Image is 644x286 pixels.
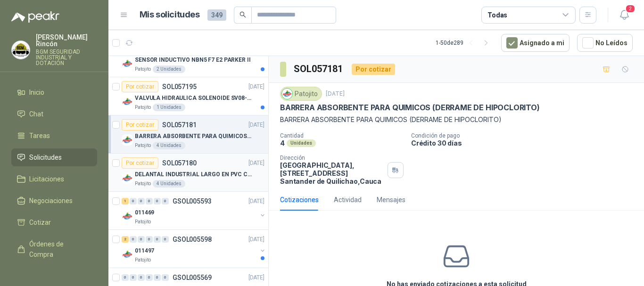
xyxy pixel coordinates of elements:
span: Chat [29,109,43,119]
p: [DATE] [248,273,264,282]
p: Crédito 30 días [411,139,640,147]
div: 0 [162,236,169,243]
img: Company Logo [122,211,133,222]
div: 1 [122,198,129,204]
div: 0 [146,198,153,204]
div: 0 [154,274,161,281]
div: 0 [146,236,153,243]
div: 0 [146,274,153,281]
p: [DATE] [326,90,345,98]
span: Tareas [29,131,50,141]
img: Company Logo [122,58,133,69]
div: 0 [154,236,161,243]
h3: SOL057181 [294,62,344,76]
a: Cotizar [11,213,97,231]
span: Solicitudes [29,152,62,163]
p: BARRERA ABSORBENTE PARA QUIMICOS (DERRAME DE HIPOCLORITO) [280,103,540,113]
p: Cantidad [280,132,404,139]
p: Patojito [135,180,151,188]
p: [DATE] [248,82,264,91]
p: GSOL005593 [173,198,212,204]
div: 0 [130,198,137,204]
button: No Leídos [577,34,633,52]
img: Logo peakr [11,11,59,23]
div: Por cotizar [122,81,158,92]
span: Negociaciones [29,196,73,206]
p: Condición de pago [411,132,640,139]
div: Unidades [287,139,316,147]
span: Licitaciones [29,174,64,184]
p: SOL057181 [162,122,197,128]
p: BARRERA ABSORBENTE PARA QUIMICOS (DERRAME DE HIPOCLORITO) [135,132,252,141]
img: Company Logo [12,41,30,59]
div: Cotizaciones [280,195,319,205]
a: Por cotizarSOL057196[DATE] Company LogoSENSOR INDUCTIVO NBN5 F7 E2 PARKER IIPatojito2 Unidades [108,39,268,77]
p: 011469 [135,208,154,217]
a: Negociaciones [11,192,97,210]
a: Chat [11,105,97,123]
p: SOL057180 [162,160,197,166]
img: Company Logo [122,172,133,184]
img: Company Logo [282,89,292,99]
a: Tareas [11,127,97,145]
p: 4 [280,139,285,147]
div: 2 Unidades [153,65,185,73]
p: SENSOR INDUCTIVO NBN5 F7 E2 PARKER II [135,56,251,65]
span: Inicio [29,87,44,98]
div: Por cotizar [352,64,395,75]
img: Company Logo [122,249,133,260]
span: search [239,11,246,18]
div: 0 [122,274,129,281]
a: 1 0 0 0 0 0 GSOL005593[DATE] Company Logo011469Patojito [122,196,266,226]
a: Por cotizarSOL057181[DATE] Company LogoBARRERA ABSORBENTE PARA QUIMICOS (DERRAME DE HIPOCLORITO)P... [108,115,268,154]
p: Patojito [135,142,151,149]
div: 0 [138,198,145,204]
span: Órdenes de Compra [29,239,88,260]
div: 0 [138,274,145,281]
a: Solicitudes [11,148,97,166]
p: DELANTAL INDUSTRIAL LARGO EN PVC COLOR AMARILLO [135,170,252,179]
div: Mensajes [377,195,405,205]
p: Patojito [135,104,151,111]
p: [GEOGRAPHIC_DATA], [STREET_ADDRESS] Santander de Quilichao , Cauca [280,161,384,185]
div: 0 [138,236,145,243]
p: Dirección [280,155,384,161]
p: [DATE] [248,197,264,206]
a: Órdenes de Compra [11,235,97,263]
p: Patojito [135,256,151,264]
div: 0 [162,274,169,281]
div: Por cotizar [122,119,158,131]
p: BARRERA ABSORBENTE PARA QUIMICOS (DERRAME DE HIPOCLORITO) [280,114,633,125]
a: Por cotizarSOL057180[DATE] Company LogoDELANTAL INDUSTRIAL LARGO EN PVC COLOR AMARILLOPatojito4 U... [108,154,268,192]
span: Cotizar [29,217,51,228]
a: Inicio [11,83,97,101]
button: Asignado a mi [501,34,570,52]
span: 349 [207,9,226,21]
img: Company Logo [122,134,133,146]
div: 4 Unidades [153,180,185,188]
p: Patojito [135,218,151,226]
p: 011497 [135,246,154,255]
div: 0 [154,198,161,204]
img: Company Logo [122,96,133,107]
p: [DATE] [248,235,264,244]
h1: Mis solicitudes [140,8,200,22]
div: Actividad [334,195,362,205]
div: 0 [130,236,137,243]
p: [DATE] [248,159,264,168]
button: 2 [616,7,633,24]
p: BGM SEGURIDAD INDUSTRIAL Y DOTACIÓN [36,49,97,66]
span: 2 [625,4,636,13]
div: 4 Unidades [153,142,185,149]
a: Licitaciones [11,170,97,188]
p: VALVULA HIDRAULICA SOLENOIDE SV08-20 [135,94,252,103]
p: Patojito [135,65,151,73]
p: [DATE] [248,121,264,130]
div: 0 [130,274,137,281]
a: Por cotizarSOL057195[DATE] Company LogoVALVULA HIDRAULICA SOLENOIDE SV08-20Patojito1 Unidades [108,77,268,115]
div: Patojito [280,87,322,101]
p: GSOL005598 [173,236,212,243]
div: 1 Unidades [153,104,185,111]
div: Por cotizar [122,157,158,169]
div: 1 - 50 de 289 [436,35,494,50]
